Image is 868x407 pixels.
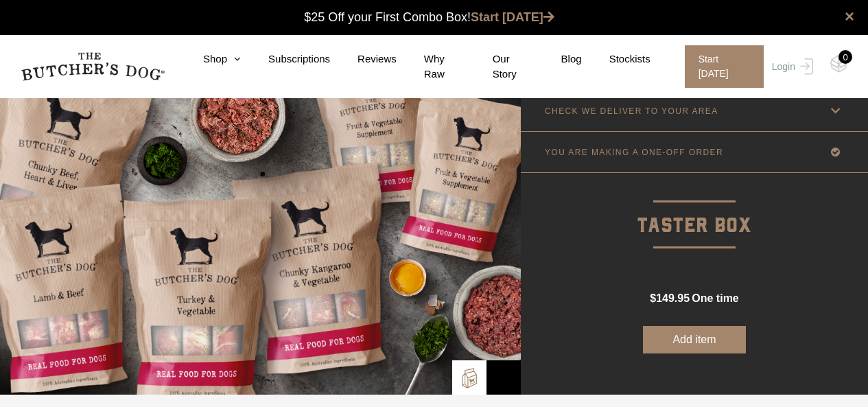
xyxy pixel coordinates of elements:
[692,292,738,304] span: one time
[582,51,650,67] a: Stockists
[330,51,397,67] a: Reviews
[397,51,465,82] a: Why Raw
[671,45,769,88] a: Start [DATE]
[241,51,330,67] a: Subscriptions
[465,51,534,82] a: Our Story
[521,173,868,242] p: Taster Box
[545,106,718,116] p: CHECK WE DELIVER TO YOUR AREA
[650,292,656,304] span: $
[545,148,723,157] p: YOU ARE MAKING A ONE-OFF ORDER
[521,132,868,172] a: YOU ARE MAKING A ONE-OFF ORDER
[471,10,554,24] a: Start [DATE]
[769,45,813,88] a: Login
[685,45,764,88] span: Start [DATE]
[656,292,690,304] span: 149.95
[521,91,868,131] a: CHECK WE DELIVER TO YOUR AREA
[845,8,854,25] a: close
[643,326,746,353] button: Add item
[459,368,480,388] img: TBD_Build-A-Box.png
[176,51,241,67] a: Shop
[838,50,852,64] div: 0
[830,55,847,73] img: TBD_Cart-Empty.png
[493,367,514,388] img: TBD_Lifestyle_Black.png
[534,51,582,67] a: Blog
